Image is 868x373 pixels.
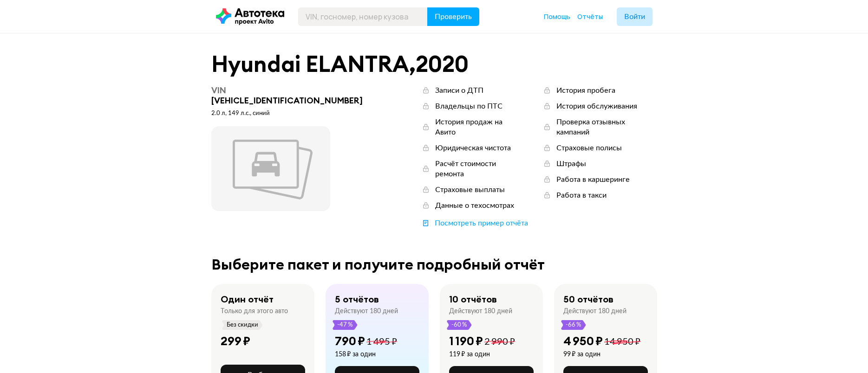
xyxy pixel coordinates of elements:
[449,307,512,315] div: Действуют 180 дней
[335,350,397,359] div: 158 ₽ за один
[435,200,514,211] div: Данные о техосмотрах
[556,159,586,169] div: Штрафы
[435,218,528,228] div: Посмотреть пример отчёта
[435,13,472,20] span: Проверить
[544,12,570,21] a: Помощь
[435,159,524,179] div: Расчёт стоимости ремонта
[484,337,515,347] span: 2 990 ₽
[556,174,630,185] div: Работа в каршеринге
[565,320,582,330] span: -66 %
[421,218,528,228] a: Посмотреть пример отчёта
[604,337,640,347] span: 14 950 ₽
[563,334,603,348] div: 4 950 ₽
[563,293,613,305] div: 50 отчётов
[226,320,259,330] span: Без скидки
[211,109,375,118] div: 2.0 л, 149 л.c., синий
[337,320,353,330] span: -47 %
[577,12,603,21] a: Отчёты
[449,350,515,359] div: 119 ₽ за один
[451,320,468,330] span: -60 %
[211,52,657,76] div: Hyundai ELANTRA , 2020
[449,334,483,348] div: 1 190 ₽
[556,101,637,111] div: История обслуживания
[577,12,603,21] span: Отчёты
[435,117,524,137] div: История продаж на Авито
[211,85,375,106] div: [VEHICLE_IDENTIFICATION_NUMBER]
[563,350,640,359] div: 99 ₽ за один
[556,190,607,200] div: Работа в такси
[544,12,570,21] span: Помощь
[221,293,274,305] div: Один отчёт
[556,85,615,96] div: История пробега
[221,307,288,315] div: Только для этого авто
[211,256,657,273] div: Выберите пакет и получите подробный отчёт
[427,7,479,26] button: Проверить
[556,117,657,137] div: Проверка отзывных кампаний
[211,85,226,96] span: VIN
[435,101,503,111] div: Владельцы по ПТС
[435,85,483,96] div: Записи о ДТП
[449,293,497,305] div: 10 отчётов
[335,307,398,315] div: Действуют 180 дней
[435,143,511,153] div: Юридическая чистота
[335,334,365,348] div: 790 ₽
[221,334,250,348] div: 299 ₽
[366,337,397,347] span: 1 495 ₽
[617,7,653,26] button: Войти
[563,307,627,315] div: Действуют 180 дней
[298,7,428,26] input: VIN, госномер, номер кузова
[435,185,505,195] div: Страховые выплаты
[624,13,645,20] span: Войти
[556,143,622,153] div: Страховые полисы
[335,293,379,305] div: 5 отчётов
